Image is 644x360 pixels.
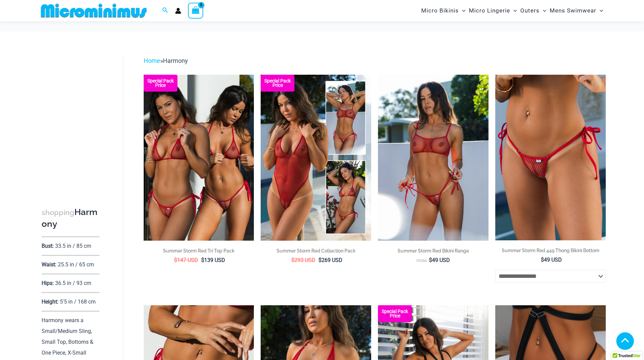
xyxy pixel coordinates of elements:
a: Summer Storm Red 449 Thong 01Summer Storm Red 449 Thong 03Summer Storm Red 449 Thong 03 [495,75,606,240]
a: OutersMenu ToggleMenu Toggle [519,2,548,19]
p: Waist: [42,261,56,268]
span: $ [429,257,432,263]
a: Summer Storm Red 332 Crop Top 449 Thong 02Summer Storm Red 332 Crop Top 449 Thong 03Summer Storm ... [378,75,488,240]
h2: Summer Storm Red Collection Pack [261,247,371,254]
span: Menu Toggle [540,2,546,19]
span: $ [318,257,321,263]
span: Micro Bikinis [421,2,459,19]
a: Search icon link [162,6,168,15]
span: shopping [42,208,74,217]
a: Summer Storm Red Tri Top Pack F Summer Storm Red Tri Top Pack BSummer Storm Red Tri Top Pack B [144,75,254,240]
a: Home [144,57,160,64]
h2: Summer Storm Red Bikini Range [378,247,488,254]
img: Summer Storm Red Tri Top Pack F [144,75,254,240]
bdi: 139 USD [201,257,225,263]
span: » [144,57,188,64]
span: Outers [520,2,540,19]
span: Mens Swimwear [550,2,596,19]
span: Micro Lingerie [469,2,510,19]
bdi: 269 USD [318,257,342,263]
iframe: TrustedSite Certified [42,50,102,186]
a: Mens SwimwearMenu ToggleMenu Toggle [548,2,605,19]
a: Summer Storm Red Collection Pack [261,247,371,257]
span: $ [291,257,294,263]
span: From: [416,259,427,263]
p: Height: [42,298,58,305]
a: Account icon link [175,8,181,14]
span: $ [541,257,544,263]
img: Summer Storm Red 449 Thong 01 [495,75,606,240]
span: $ [174,257,177,263]
bdi: 49 USD [429,257,450,263]
nav: Site Navigation [419,1,606,20]
bdi: 293 USD [291,257,315,263]
span: Menu Toggle [510,2,517,19]
a: Micro LingerieMenu ToggleMenu Toggle [467,2,519,19]
a: Micro BikinisMenu ToggleMenu Toggle [420,2,467,19]
span: Menu Toggle [459,2,466,19]
p: 5'5 in / 168 cm [60,298,96,305]
bdi: 49 USD [541,257,562,263]
a: View Shopping Cart, empty [188,3,204,18]
p: 36.5 in / 93 cm [55,280,91,286]
b: Special Pack Price [378,309,412,318]
h3: Harmony [42,207,99,230]
span: $ [201,257,204,263]
b: Special Pack Price [144,79,177,88]
p: 25.5 in / 65 cm [58,261,94,268]
a: Summer Storm Red 449 Thong Bikini Bottom [495,247,606,256]
h2: Summer Storm Red 449 Thong Bikini Bottom [495,247,606,254]
a: Summer Storm Red Collection Pack F Summer Storm Red Collection Pack BSummer Storm Red Collection ... [261,75,371,240]
bdi: 147 USD [174,257,198,263]
span: Harmony [163,57,188,64]
h2: Summer Storm Red Tri Top Pack [144,247,254,254]
p: 33.5 in / 85 cm [55,243,91,249]
p: Hips: [42,280,54,286]
b: Special Pack Price [261,79,294,88]
a: Summer Storm Red Tri Top Pack [144,247,254,257]
span: Menu Toggle [596,2,603,19]
a: Summer Storm Red Bikini Range [378,247,488,257]
img: MM SHOP LOGO FLAT [38,3,149,18]
p: Bust: [42,243,54,249]
img: Summer Storm Red Collection Pack F [261,75,371,240]
img: Summer Storm Red 332 Crop Top 449 Thong 02 [378,75,488,240]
